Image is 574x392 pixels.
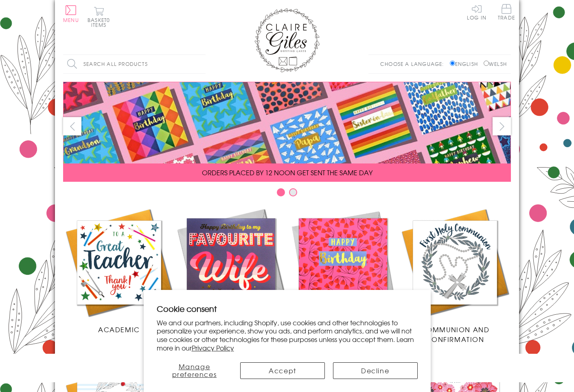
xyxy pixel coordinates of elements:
[484,60,507,68] label: Welsh
[399,207,511,344] a: Communion and Confirmation
[63,5,79,22] button: Menu
[197,55,206,73] input: Search
[421,324,490,344] span: Communion and Confirmation
[287,207,399,334] a: Birthdays
[277,188,285,196] button: Carousel Page 1 (Current Slide)
[240,362,325,379] button: Accept
[63,207,175,334] a: Academic
[91,16,110,28] span: 0 items
[192,343,234,353] a: Privacy Policy
[380,60,448,68] p: Choose a language:
[172,362,217,379] span: Manage preferences
[493,117,511,135] button: next
[156,362,232,379] button: Manage preferences
[157,303,418,314] h2: Cookie consent
[63,117,81,135] button: prev
[333,362,418,379] button: Decline
[175,207,287,334] a: New Releases
[157,318,418,352] p: We and our partners, including Shopify, use cookies and other technologies to personalize your ex...
[450,61,455,66] input: English
[63,55,206,73] input: Search all products
[498,4,515,22] a: Trade
[63,188,511,200] div: Carousel Pagination
[202,168,372,177] span: ORDERS PLACED BY 12 NOON GET SENT THE SAME DAY
[98,324,140,334] span: Academic
[63,16,79,24] span: Menu
[88,7,110,27] button: Basket0 items
[254,8,320,72] img: Claire Giles Greetings Cards
[498,4,515,20] span: Trade
[467,4,486,20] a: Log In
[289,188,297,196] button: Carousel Page 2
[450,60,482,68] label: English
[484,61,489,66] input: Welsh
